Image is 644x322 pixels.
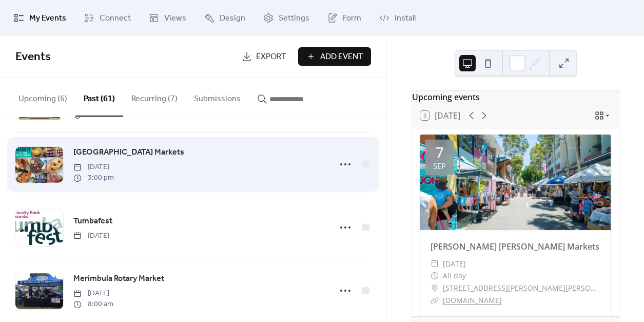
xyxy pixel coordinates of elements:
div: ​ [431,258,439,270]
span: [DATE] [73,231,109,241]
span: Events [15,46,51,68]
span: Merimbula Rotary Market [73,273,164,285]
button: Add Event [298,47,371,66]
a: Install [372,4,423,32]
a: [STREET_ADDRESS][PERSON_NAME][PERSON_NAME] [443,282,600,294]
div: ​ [431,294,439,307]
span: Tumbafest [73,215,112,228]
span: Export [256,51,286,63]
a: Views [141,4,194,32]
div: Sep [433,162,446,170]
a: Merimbula Rotary Market [73,272,164,286]
span: Connect [100,12,131,25]
span: [DATE] [443,258,466,270]
a: Design [197,4,253,32]
span: Design [220,12,245,25]
span: 8:00 am [73,299,113,310]
a: My Events [6,4,74,32]
span: 3:00 pm [73,173,114,183]
button: Recurring (7) [123,78,186,116]
span: [DATE] [73,288,113,299]
span: My Events [29,12,66,25]
span: [GEOGRAPHIC_DATA] Markets [73,146,184,159]
span: Install [395,12,416,25]
a: Settings [256,4,317,32]
span: Settings [279,12,309,25]
div: ​ [431,270,439,282]
div: 7 [435,145,444,160]
a: Export [234,47,294,66]
a: [DOMAIN_NAME] [443,295,502,305]
a: Tumbafest [73,215,112,228]
span: All day [443,270,466,282]
a: Form [320,4,369,32]
a: [PERSON_NAME] [PERSON_NAME] Markets [431,241,599,252]
span: Views [164,12,186,25]
span: Add Event [320,51,363,63]
button: Upcoming (6) [10,78,75,116]
span: [DATE] [73,162,114,173]
div: Upcoming events [412,91,619,103]
div: ​ [431,282,439,294]
span: Form [343,12,361,25]
a: [GEOGRAPHIC_DATA] Markets [73,146,184,159]
a: Connect [76,4,139,32]
button: Past (61) [75,78,123,117]
button: Submissions [186,78,249,116]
